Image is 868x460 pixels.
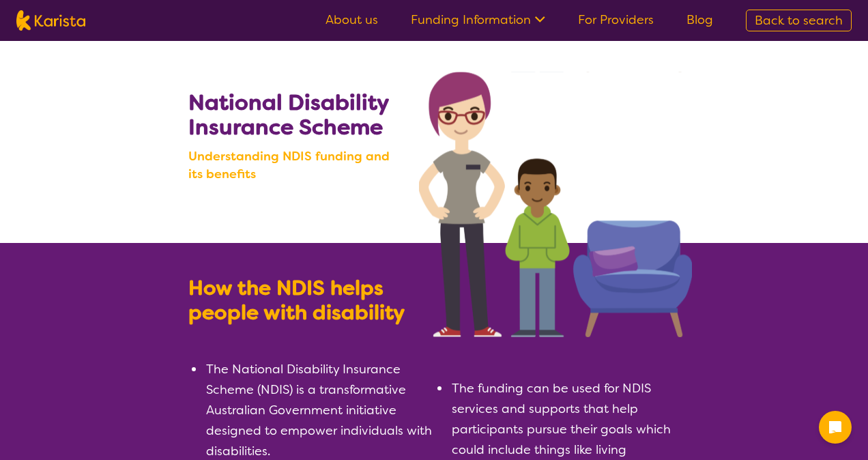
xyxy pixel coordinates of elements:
[686,12,713,28] a: Blog
[411,12,545,28] a: Funding Information
[578,12,654,28] a: For Providers
[188,88,388,141] b: National Disability Insurance Scheme
[188,147,406,183] b: Understanding NDIS funding and its benefits
[16,10,85,31] img: Karista logo
[755,12,843,29] span: Back to search
[188,274,405,326] b: How the NDIS helps people with disability
[746,10,852,31] a: Back to search
[419,72,692,337] img: Search NDIS services with Karista
[325,12,378,28] a: About us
